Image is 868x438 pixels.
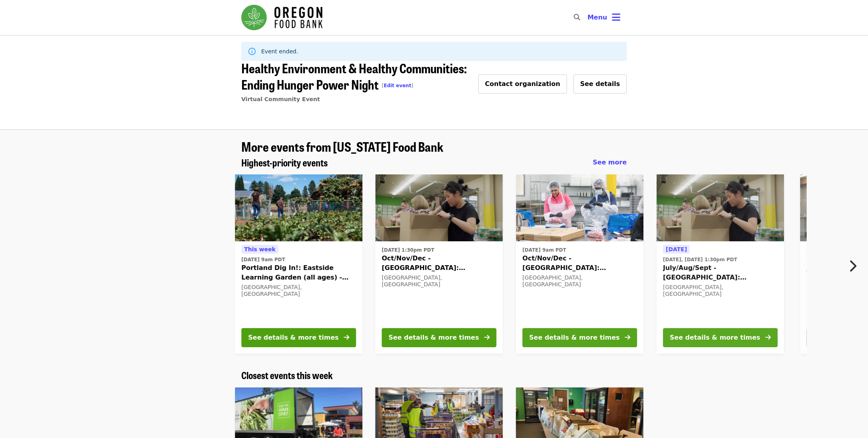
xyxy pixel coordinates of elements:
button: Toggle account menu [581,8,627,27]
i: arrow-right icon [484,334,490,341]
img: Oct/Nov/Dec - Portland: Repack/Sort (age 8+) organized by Oregon Food Bank [375,174,503,241]
div: Closest events this week [235,370,633,381]
i: arrow-right icon [765,334,771,341]
a: Virtual Community Event [241,96,320,102]
span: [ ] [382,83,413,88]
span: Contact organization [485,80,560,88]
i: bars icon [612,12,620,23]
button: See details & more times [241,328,356,347]
span: Menu [587,14,607,21]
button: Contact organization [478,74,567,94]
div: See details & more times [248,333,338,342]
a: See more [593,158,627,167]
a: See details for "Oct/Nov/Dec - Portland: Repack/Sort (age 8+)" [375,174,503,354]
div: [GEOGRAPHIC_DATA], [GEOGRAPHIC_DATA] [241,284,356,297]
span: Oct/Nov/Dec - [GEOGRAPHIC_DATA]: Repack/Sort (age [DEMOGRAPHIC_DATA]+) [382,254,497,273]
time: [DATE] 9am PDT [241,256,285,263]
img: Oct/Nov/Dec - Beaverton: Repack/Sort (age 10+) organized by Oregon Food Bank [516,174,643,241]
button: Next item [842,255,868,277]
div: [GEOGRAPHIC_DATA], [GEOGRAPHIC_DATA] [522,274,637,288]
span: See more [593,158,627,166]
div: Highest-priority events [235,157,633,168]
a: Closest events this week [241,370,333,381]
span: Portland Dig In!: Eastside Learning Garden (all ages) - Aug/Sept/Oct [241,263,356,282]
i: chevron-right icon [848,258,856,274]
span: Event ended. [261,48,298,55]
img: Oregon Food Bank - Home [241,5,323,30]
span: [DATE] [666,246,687,252]
button: See details & more times [522,328,637,347]
img: Portland Dig In!: Eastside Learning Garden (all ages) - Aug/Sept/Oct organized by Oregon Food Bank [235,174,362,241]
button: See details [573,74,627,94]
a: Edit event [384,83,411,88]
time: [DATE] 1:30pm PDT [382,246,434,254]
div: [GEOGRAPHIC_DATA], [GEOGRAPHIC_DATA] [382,274,497,288]
span: Highest-priority events [241,155,328,169]
span: See details [580,80,620,88]
button: See details & more times [663,328,778,347]
input: Search [585,8,591,27]
time: [DATE], [DATE] 1:30pm PDT [663,256,737,263]
span: More events from [US_STATE] Food Bank [241,137,443,156]
span: July/Aug/Sept - [GEOGRAPHIC_DATA]: Repack/Sort (age [DEMOGRAPHIC_DATA]+) [663,263,778,282]
i: search icon [574,14,580,21]
time: [DATE] 9am PDT [522,246,566,254]
time: [DATE] 9am PDT [806,256,850,263]
i: arrow-right icon [344,334,349,341]
button: See details & more times [382,328,497,347]
a: See details for "Portland Dig In!: Eastside Learning Garden (all ages) - Aug/Sept/Oct" [235,174,362,354]
span: This week [244,246,276,252]
span: Healthy Environment & Healthy Communities: Ending Hunger Power Night [241,59,467,94]
div: See details & more times [670,333,760,342]
a: Highest-priority events [241,157,328,168]
a: See details for "Oct/Nov/Dec - Beaverton: Repack/Sort (age 10+)" [516,174,643,354]
a: See details for "July/Aug/Sept - Portland: Repack/Sort (age 8+)" [657,174,784,354]
div: See details & more times [389,333,479,342]
div: See details & more times [529,333,620,342]
span: Oct/Nov/Dec - [GEOGRAPHIC_DATA]: Repack/Sort (age [DEMOGRAPHIC_DATA]+) [522,254,637,273]
img: July/Aug/Sept - Portland: Repack/Sort (age 8+) organized by Oregon Food Bank [657,174,784,241]
i: arrow-right icon [625,334,630,341]
div: [GEOGRAPHIC_DATA], [GEOGRAPHIC_DATA] [663,284,778,297]
span: Closest events this week [241,368,333,382]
